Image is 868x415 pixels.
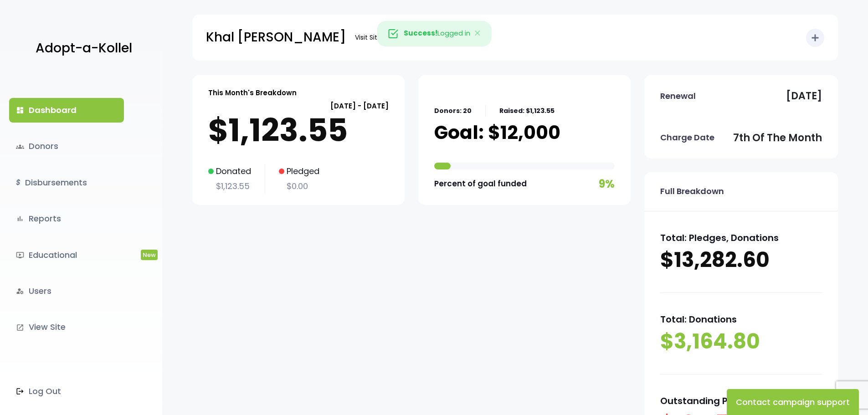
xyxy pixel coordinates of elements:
p: Outstanding Pledges [660,393,822,409]
p: [DATE] - [DATE] [208,100,389,112]
a: manage_accountsUsers [9,279,124,303]
p: 9% [599,174,615,194]
p: $13,282.60 [660,246,822,274]
p: $3,164.80 [660,328,822,356]
p: Renewal [660,89,696,103]
p: Donated [208,164,251,179]
a: bar_chartReports [9,206,124,231]
p: $0.00 [279,179,319,194]
button: Contact campaign support [727,389,859,415]
p: Total: Donations [660,311,822,328]
span: groups [16,143,24,151]
p: $1,123.55 [208,112,389,149]
a: Log Out [9,379,124,404]
a: groupsDonors [9,134,124,159]
p: Full Breakdown [660,184,724,199]
a: $Disbursements [9,170,124,195]
i: manage_accounts [16,287,24,295]
p: Donors: 20 [434,105,472,117]
p: Charge Date [660,130,714,145]
i: add [810,32,821,43]
a: launchView Site [9,315,124,339]
p: 7th of the month [733,129,822,147]
button: Close [465,21,491,46]
p: Goal: $12,000 [434,121,560,144]
div: Logged in [377,21,491,46]
p: [DATE] [786,87,822,105]
p: Khal [PERSON_NAME] [206,26,346,49]
p: Percent of goal funded [434,177,527,191]
p: Adopt-a-Kollel [36,37,132,60]
p: This Month's Breakdown [208,87,297,99]
i: bar_chart [16,215,24,223]
span: New [141,250,158,260]
i: $ [16,176,21,190]
i: dashboard [16,106,24,114]
a: dashboardDashboard [9,98,124,123]
a: ondemand_videoEducationalNew [9,243,124,267]
i: ondemand_video [16,251,24,259]
a: Adopt-a-Kollel [31,26,132,71]
strong: Success! [404,28,437,38]
p: $1,123.55 [208,179,251,194]
p: Pledged [279,164,319,179]
p: Raised: $1,123.55 [499,105,555,117]
button: add [806,29,824,47]
p: Total: Pledges, Donations [660,230,822,246]
i: launch [16,323,24,332]
a: Visit Site [350,29,386,46]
